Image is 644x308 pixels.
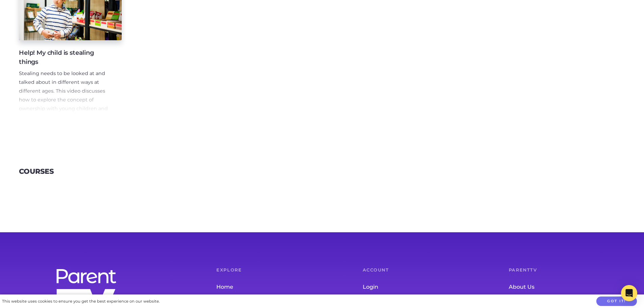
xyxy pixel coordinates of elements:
[2,298,160,305] div: This website uses cookies to ensure you get the best experience on our website.
[216,268,335,273] h6: Explore
[216,293,335,306] a: Parent Topics
[19,167,54,176] h3: Courses
[596,297,637,306] button: Got it!
[19,69,111,192] p: Stealing needs to be looked at and talked about in different ways at different ages. This video d...
[363,281,482,293] a: Login
[216,281,335,293] a: Home
[363,293,482,306] a: Join
[509,293,628,306] a: Contact Us
[621,285,637,301] div: Open Intercom Messenger
[509,281,628,293] a: About Us
[19,48,111,67] h4: Help! My child is stealing things
[363,268,482,273] h6: Account
[509,268,628,273] h6: ParentTV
